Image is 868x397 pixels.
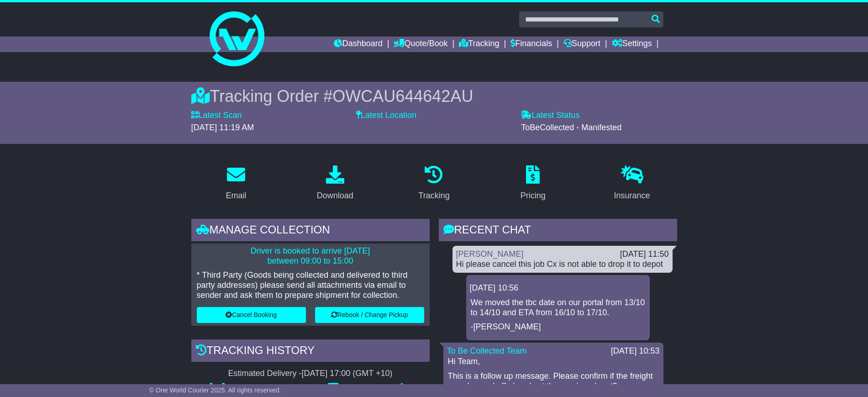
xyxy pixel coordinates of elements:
[302,369,393,379] div: [DATE] 17:00 (GMT +10)
[226,190,246,202] div: Email
[510,37,552,52] a: Financials
[515,162,552,205] a: Pricing
[191,219,430,243] div: Manage collection
[191,123,254,132] span: [DATE] 11:19 AM
[149,386,281,394] span: © One World Courier 2025. All rights reserved.
[356,111,416,121] label: Latest Location
[332,87,473,106] span: OWCAU644642AU
[315,307,424,323] button: Rebook / Change Pickup
[191,111,242,121] label: Latest Scan
[220,162,252,205] a: Email
[611,346,660,356] div: [DATE] 10:53
[471,322,645,332] p: -[PERSON_NAME]
[317,190,353,202] div: Download
[412,162,455,205] a: Tracking
[563,37,600,52] a: Support
[614,190,650,202] div: Insurance
[311,162,359,205] a: Download
[448,371,659,391] p: This is a follow up message. Please confirm if the freight was dropped off already at the courier...
[521,111,579,121] label: Latest Status
[191,86,677,106] div: Tracking Order #
[470,283,646,293] div: [DATE] 10:56
[447,346,527,355] a: To Be Collected Team
[439,219,677,243] div: RECENT CHAT
[608,162,656,205] a: Insurance
[456,249,524,259] a: [PERSON_NAME]
[459,37,499,52] a: Tracking
[521,123,621,132] span: ToBeCollected - Manifested
[620,249,669,259] div: [DATE] 11:50
[394,37,447,52] a: Quote/Book
[197,270,424,300] p: * Third Party (Goods being collected and delivered to third party addresses) please send all atta...
[448,357,659,367] p: Hi Team,
[191,369,430,379] div: Estimated Delivery -
[418,190,449,202] div: Tracking
[612,37,652,52] a: Settings
[197,307,306,323] button: Cancel Booking
[197,246,424,266] p: Driver is booked to arrive [DATE] between 09:00 to 15:00
[456,259,669,270] div: Hi please cancel this job Cx is not able to drop it to depot
[471,298,645,318] p: We moved the tbc date on our portal from 13/10 to 14/10 and ETA from 16/10 to 17/10.
[191,339,430,364] div: Tracking history
[521,190,546,202] div: Pricing
[334,37,383,52] a: Dashboard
